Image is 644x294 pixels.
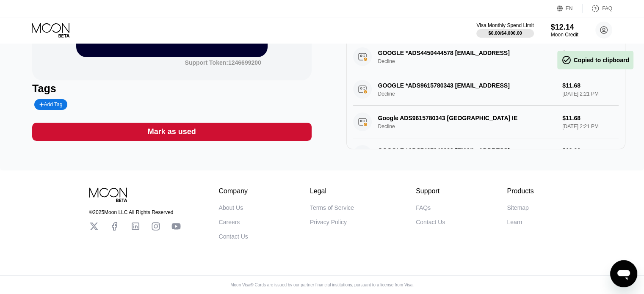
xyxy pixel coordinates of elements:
[219,187,248,195] div: Company
[566,5,573,11] div: EN
[185,59,261,66] div: Support Token:1246699200
[557,4,583,13] div: EN
[219,233,248,240] div: Contact Us
[476,22,533,28] div: Visa Monthly Spend Limit
[561,55,629,65] div: Copied to clipboard
[219,204,243,211] div: About Us
[310,204,354,211] div: Terms of Service
[561,55,572,65] span: 
[310,187,354,195] div: Legal
[224,283,420,287] div: Moon Visa® Cards are issued by our partner financial institutions, pursuant to a license from Visa.
[507,187,533,195] div: Products
[34,99,67,110] div: Add Tag
[602,5,612,11] div: FAQ
[583,4,612,13] div: FAQ
[39,102,62,107] div: Add Tag
[310,219,347,225] div: Privacy Policy
[32,82,311,95] div: Tags
[507,219,522,225] div: Learn
[148,127,196,137] div: Mark as used
[488,30,522,36] div: $0.00 / $4,000.00
[416,204,431,211] div: FAQs
[416,187,445,195] div: Support
[507,204,528,211] div: Sitemap
[416,219,445,225] div: Contact Us
[219,219,240,225] div: Careers
[610,260,637,287] iframe: Button to launch messaging window
[476,22,533,38] div: Visa Monthly Spend Limit$0.00/$4,000.00
[551,32,578,38] div: Moon Credit
[32,123,311,141] div: Mark as used
[89,209,181,215] div: © 2025 Moon LLC All Rights Reserved
[551,23,578,32] div: $12.14
[185,59,261,66] div: Support Token: 1246699200
[551,23,578,38] div: $12.14Moon Credit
